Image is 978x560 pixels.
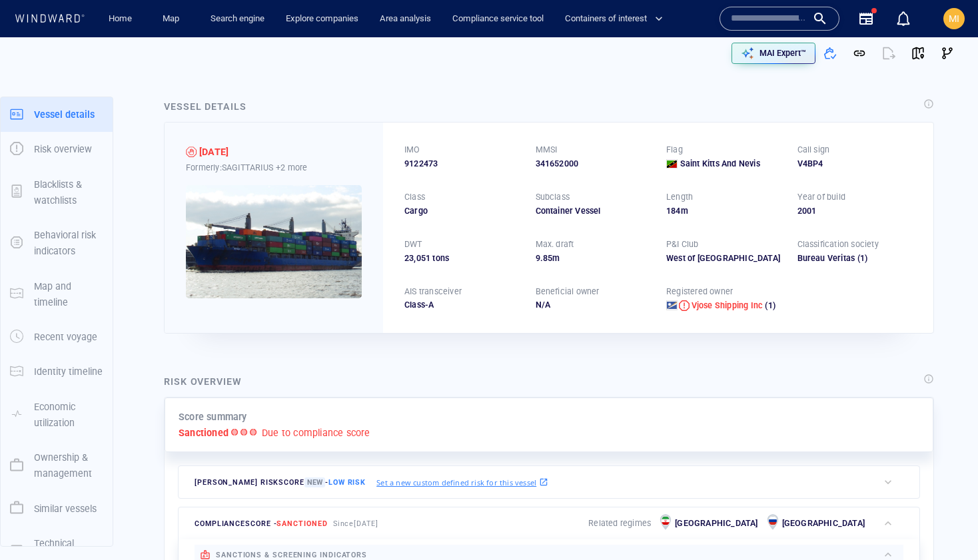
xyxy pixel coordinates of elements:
p: Blacklists & watchlists [34,176,103,209]
button: Visual Link Analysis [933,39,962,68]
p: Subclass [536,191,570,203]
div: West of England [666,252,781,264]
div: 23,051 tons [404,252,520,264]
p: Year of build [797,191,846,203]
a: Ownership & management [1,459,113,471]
div: Formerly: SAGITTARIUS [186,160,362,174]
div: 341652000 [536,158,651,170]
span: 85 [543,253,552,263]
p: P&I Club [666,238,699,250]
span: MI [949,13,959,24]
p: Vessel details [34,107,95,123]
p: Similar vessels [34,501,97,517]
p: [GEOGRAPHIC_DATA] [782,517,865,529]
button: Add to vessel list [815,39,845,68]
span: Sanctioned [276,519,327,528]
a: Vessel details [1,107,113,120]
a: Risk overview [1,142,113,155]
button: View on map [903,39,933,68]
span: Since [DATE] [333,519,379,528]
div: Bureau Veritas [797,252,913,264]
span: N/A [536,300,551,310]
span: 9 [536,253,540,263]
span: Containers of interest [565,11,663,27]
p: Sanctioned [179,425,229,441]
div: Container Vessel [536,205,651,217]
p: MMSI [536,144,558,156]
a: Similar vessels [1,501,113,514]
span: compliance score - [195,519,328,528]
div: [DATE] [199,144,229,160]
p: +2 more [276,160,307,174]
span: DHANU [199,144,229,160]
div: Vessel details [164,99,246,115]
div: Notification center [895,11,911,27]
p: Call sign [797,144,830,156]
iframe: Chat [921,500,968,550]
p: Economic utilization [34,399,103,431]
button: Behavioral risk indicators [1,218,113,269]
button: Ownership & management [1,440,113,491]
span: 9122473 [404,158,438,170]
p: Map and timeline [34,278,103,311]
span: . [540,253,543,263]
button: Similar vessels [1,491,113,526]
div: V4BP4 [797,158,913,170]
a: Behavioral risk indicators [1,236,113,249]
button: Recent voyage [1,320,113,354]
button: MAI Expert™ [732,43,815,64]
span: m [552,253,560,263]
a: Economic utilization [1,408,113,420]
p: Due to compliance score [262,425,370,441]
p: DWT [404,238,422,250]
p: Max. draft [536,238,574,250]
button: Home [99,7,141,31]
span: [PERSON_NAME] risk score - [195,477,366,487]
p: Flag [666,144,683,156]
span: 184 [666,206,681,216]
span: Low risk [328,478,366,487]
button: Get link [845,39,874,68]
a: Compliance service tool [447,7,549,31]
p: Length [666,191,693,203]
p: Registered owner [666,286,733,298]
p: MAI Expert™ [759,47,806,59]
a: Identity timeline [1,365,113,378]
button: Map [152,7,195,31]
a: Map and timeline [1,287,113,300]
p: Risk overview [34,141,92,157]
a: Set a new custom defined risk for this vessel [376,475,548,489]
button: Containers of interest [560,7,674,31]
span: Class-A [404,300,434,310]
span: m [681,206,688,216]
span: New [304,477,325,487]
div: Bureau Veritas [797,252,855,264]
a: Recent voyage [1,330,113,343]
button: Risk overview [1,132,113,166]
p: Score summary [179,409,247,425]
p: AIS transceiver [404,286,462,298]
button: Blacklists & watchlists [1,167,113,218]
span: Saint Kitts And Nevis [680,158,760,170]
a: Blacklists & watchlists [1,185,113,198]
p: Identity timeline [34,364,103,380]
p: IMO [404,144,420,156]
a: Search engine [205,7,270,31]
button: Vessel details [1,97,113,132]
a: Area analysis [374,7,436,31]
p: Behavioral risk indicators [34,227,103,260]
img: 5905dbdc81e6d86340f09a3d_0 [186,185,362,298]
div: 2001 [797,205,913,217]
div: Risk overview [164,374,242,390]
p: Ownership & management [34,449,103,482]
p: Set a new custom defined risk for this vessel [376,477,536,488]
div: Sanctioned [186,146,197,157]
a: Technical details [1,544,113,557]
span: (1) [763,300,775,312]
a: Explore companies [280,7,364,31]
a: Home [103,7,137,31]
